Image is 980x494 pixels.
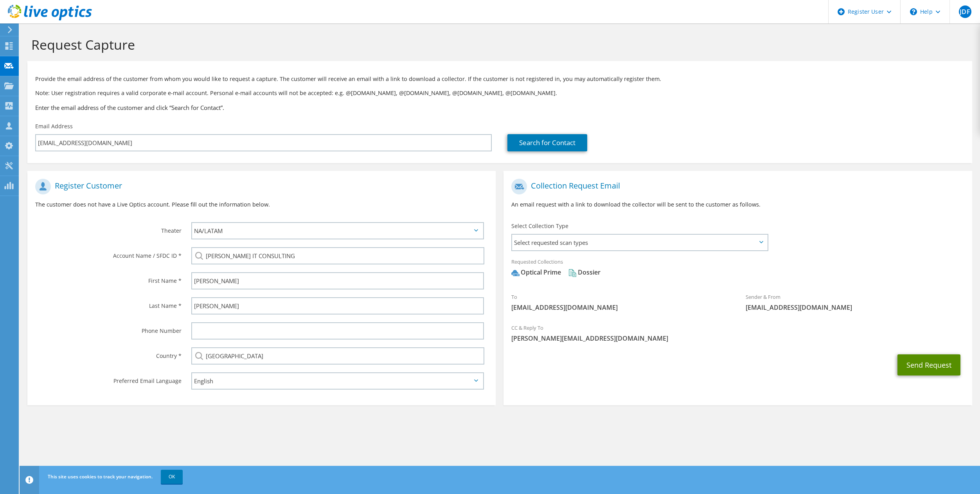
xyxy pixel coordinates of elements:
label: Theater [35,222,182,235]
label: Account Name / SFDC ID * [35,247,182,260]
span: [EMAIL_ADDRESS][DOMAIN_NAME] [746,303,964,312]
label: First Name * [35,272,182,285]
h1: Request Capture [31,36,964,53]
label: Phone Number [35,322,182,335]
div: To [503,289,738,316]
div: Optical Prime [511,268,561,277]
span: Select requested scan types [512,235,767,250]
p: An email request with a link to download the collector will be sent to the customer as follows. [511,200,964,209]
label: Select Collection Type [511,222,568,230]
a: Search for Contact [507,134,587,151]
span: JDF [959,5,971,18]
span: [PERSON_NAME][EMAIL_ADDRESS][DOMAIN_NAME] [511,334,964,343]
div: Dossier [568,268,601,277]
span: [EMAIL_ADDRESS][DOMAIN_NAME] [511,303,730,312]
label: Email Address [35,122,73,130]
button: Send Request [897,354,960,375]
a: OK [161,470,183,484]
label: Preferred Email Language [35,372,182,385]
div: Sender & From [738,289,972,316]
p: Provide the email address of the customer from whom you would like to request a capture. The cust... [35,75,964,83]
div: CC & Reply To [503,320,972,347]
span: This site uses cookies to track your navigation. [48,473,153,480]
p: The customer does not have a Live Optics account. Please fill out the information below. [35,200,488,209]
label: Country * [35,347,182,360]
h1: Register Customer [35,179,484,194]
div: Requested Collections [503,253,972,285]
h3: Enter the email address of the customer and click “Search for Contact”. [35,103,964,112]
label: Last Name * [35,297,182,310]
p: Note: User registration requires a valid corporate e-mail account. Personal e-mail accounts will ... [35,89,964,97]
h1: Collection Request Email [511,179,960,194]
svg: \n [910,8,917,15]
